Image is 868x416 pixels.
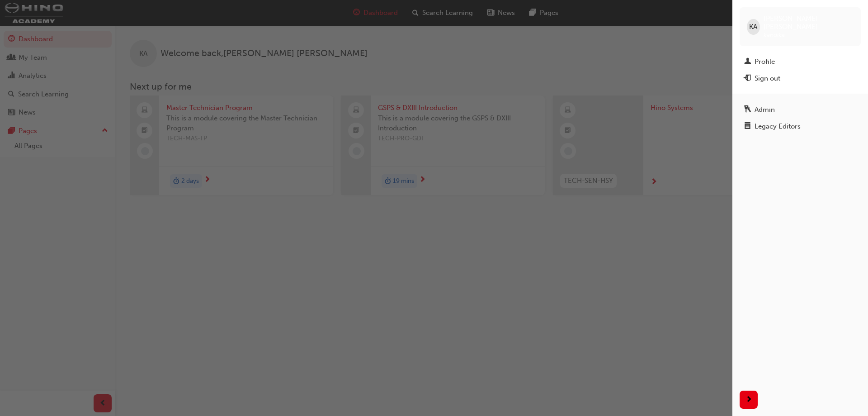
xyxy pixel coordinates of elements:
[755,57,775,67] div: Profile
[755,73,780,84] div: Sign out
[749,22,757,32] span: KA
[755,121,801,132] div: Legacy Editors
[744,123,751,131] span: notepad-icon
[744,58,751,66] span: man-icon
[740,70,861,87] button: Sign out
[745,394,752,406] span: next-icon
[744,75,751,83] span: exit-icon
[744,106,751,114] span: keys-icon
[755,105,775,115] div: Admin
[740,118,861,135] a: Legacy Editors
[740,53,861,70] a: Profile
[740,101,861,118] a: Admin
[764,31,785,39] span: kandika
[764,14,854,31] span: [PERSON_NAME] [PERSON_NAME]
